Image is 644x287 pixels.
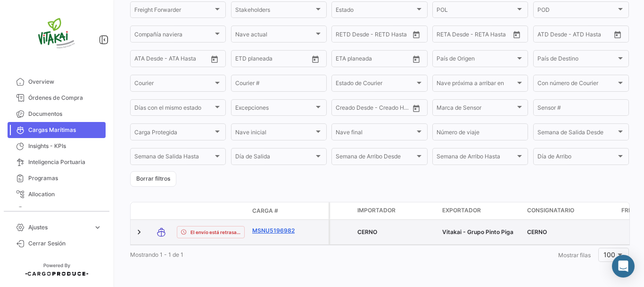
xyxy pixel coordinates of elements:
[190,228,240,236] span: El envío está retrasado.
[235,130,314,137] span: Nave inicial
[235,57,252,63] input: Desde
[170,57,205,63] input: ATA Hasta
[537,155,616,161] span: Día de Arribo
[574,32,609,39] input: ATD Hasta
[28,239,102,248] span: Cerrar Sesión
[252,226,301,235] a: MSNU5196982
[558,252,591,259] span: Mostrar filas
[437,57,515,63] span: País de Origen
[235,106,314,113] span: Excepciones
[134,227,144,237] a: Expand/Collapse Row
[537,57,616,63] span: País de Destino
[336,106,368,113] input: Creado Desde
[28,206,102,215] span: Courier
[437,32,454,39] input: Desde
[523,202,618,219] datatable-header-cell: Consignatario
[8,90,106,106] a: Órdenes de Compra
[28,78,102,86] span: Overview
[134,57,163,63] input: ATA Desde
[409,52,423,66] button: Open calendar
[537,32,567,39] input: ATD Desde
[8,170,106,186] a: Programas
[510,27,524,42] button: Open calendar
[437,81,515,88] span: Nave próxima a arribar en
[437,106,515,113] span: Marca de Sensor
[527,228,547,235] span: CERNO
[8,122,106,138] a: Cargas Marítimas
[603,251,615,259] span: 100
[28,126,102,134] span: Cargas Marítimas
[28,190,102,199] span: Allocation
[134,155,213,161] span: Semana de Salida Hasta
[8,154,106,170] a: Inteligencia Portuaria
[374,106,409,113] input: Creado Hasta
[207,52,222,66] button: Open calendar
[305,207,329,215] datatable-header-cell: Póliza
[437,155,515,161] span: Semana de Arribo Hasta
[28,94,102,102] span: Órdenes de Compra
[134,32,213,39] span: Compañía naviera
[8,74,106,90] a: Overview
[336,155,414,161] span: Semana de Arribo Desde
[28,174,102,183] span: Programas
[336,57,353,63] input: Desde
[8,138,106,154] a: Insights - KPIs
[527,206,574,215] span: Consignatario
[235,32,314,39] span: Nave actual
[248,203,305,219] datatable-header-cell: Carga #
[611,27,625,42] button: Open calendar
[173,207,248,215] datatable-header-cell: Estado de Envio
[134,130,213,137] span: Carga Protegida
[354,202,438,219] datatable-header-cell: Importador
[259,57,294,63] input: Hasta
[28,223,90,232] span: Ajustes
[308,52,322,66] button: Open calendar
[134,8,213,15] span: Freight Forwarder
[130,171,176,187] button: Borrar filtros
[93,223,102,232] span: expand_more
[357,228,377,235] span: CERNO
[149,207,173,215] datatable-header-cell: Modo de Transporte
[409,27,423,42] button: Open calendar
[537,81,616,88] span: Con número de Courier
[235,8,314,15] span: Stakeholders
[537,8,616,15] span: POD
[438,202,523,219] datatable-header-cell: Exportador
[134,81,213,88] span: Courier
[460,32,495,39] input: Hasta
[437,8,515,15] span: POL
[28,158,102,166] span: Inteligencia Portuaria
[336,8,414,15] span: Estado
[612,255,635,278] div: Abrir Intercom Messenger
[235,155,314,161] span: Día de Salida
[537,130,616,137] span: Semana de Salida Desde
[8,202,106,218] a: Courier
[134,106,213,113] span: Días con el mismo estado
[330,202,354,219] datatable-header-cell: Carga Protegida
[336,32,353,39] input: Desde
[357,206,396,215] span: Importador
[252,207,278,215] span: Carga #
[130,251,183,258] span: Mostrando 1 - 1 de 1
[8,106,106,122] a: Documentos
[8,186,106,202] a: Allocation
[28,142,102,150] span: Insights - KPIs
[33,11,80,59] img: vitakai.png
[359,32,394,39] input: Hasta
[336,81,414,88] span: Estado de Courier
[336,130,414,137] span: Nave final
[442,206,481,215] span: Exportador
[28,110,102,118] span: Documentos
[359,57,394,63] input: Hasta
[442,228,513,235] span: Vitakai - Grupo Pinto Piga
[409,101,423,115] button: Open calendar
